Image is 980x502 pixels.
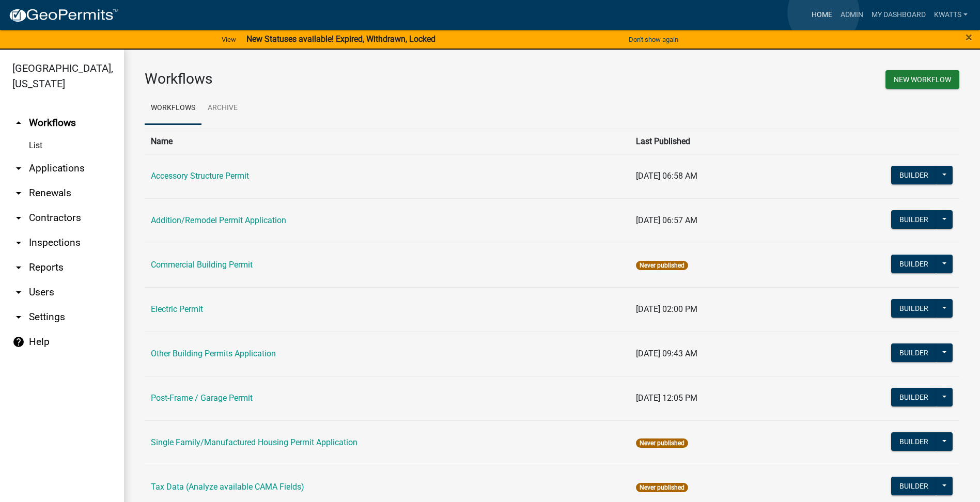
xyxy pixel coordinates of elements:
[636,215,697,225] span: [DATE] 06:57 AM
[636,261,688,270] span: Never published
[12,311,25,323] i: arrow_drop_down
[891,299,937,318] button: Builder
[966,31,972,43] button: Close
[12,117,25,129] i: arrow_drop_up
[151,349,276,358] a: Other Building Permits Application
[966,30,972,44] span: ×
[891,255,937,273] button: Builder
[12,162,25,175] i: arrow_drop_down
[885,70,959,89] button: New Workflow
[151,171,249,181] a: Accessory Structure Permit
[145,70,545,88] h3: Workflows
[12,212,25,224] i: arrow_drop_down
[12,286,25,299] i: arrow_drop_down
[636,304,697,314] span: [DATE] 02:00 PM
[151,304,203,314] a: Electric Permit
[630,129,794,154] th: Last Published
[12,187,25,199] i: arrow_drop_down
[12,237,25,249] i: arrow_drop_down
[867,5,930,25] a: My Dashboard
[836,5,867,25] a: Admin
[201,92,244,125] a: Archive
[625,31,682,48] button: Don't show again
[151,437,357,447] a: Single Family/Manufactured Housing Permit Application
[891,343,937,362] button: Builder
[151,393,253,403] a: Post-Frame / Garage Permit
[636,483,688,492] span: Never published
[636,171,697,181] span: [DATE] 06:58 AM
[145,92,201,125] a: Workflows
[636,393,697,403] span: [DATE] 12:05 PM
[891,477,937,495] button: Builder
[217,31,240,48] a: View
[151,482,304,492] a: Tax Data (Analyze available CAMA Fields)
[12,336,25,348] i: help
[12,261,25,274] i: arrow_drop_down
[151,260,253,270] a: Commercial Building Permit
[891,210,937,229] button: Builder
[145,129,630,154] th: Name
[930,5,972,25] a: Kwatts
[891,432,937,451] button: Builder
[891,388,937,406] button: Builder
[636,438,688,448] span: Never published
[807,5,836,25] a: Home
[246,34,435,44] strong: New Statuses available! Expired, Withdrawn, Locked
[151,215,286,225] a: Addition/Remodel Permit Application
[636,349,697,358] span: [DATE] 09:43 AM
[891,166,937,184] button: Builder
